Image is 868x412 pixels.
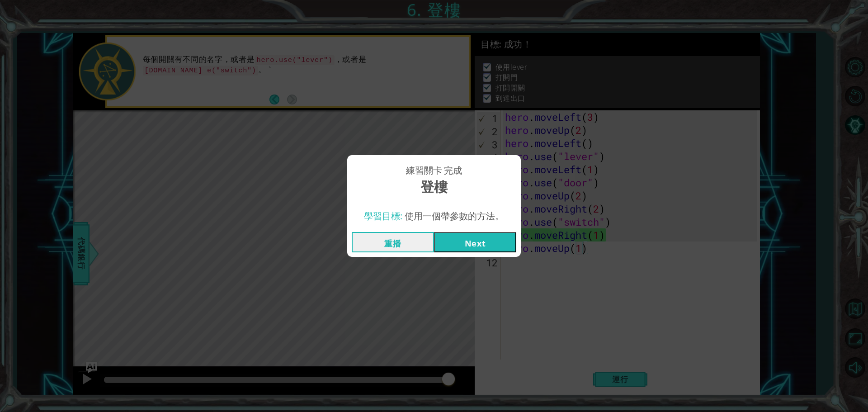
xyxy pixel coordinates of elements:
[364,210,402,222] span: 學習目標:
[434,232,516,252] button: Next
[420,177,448,197] span: 登樓
[352,232,434,252] button: 重播
[406,164,462,177] span: 練習關卡 完成
[405,210,504,222] span: 使用一個帶參數的方法。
